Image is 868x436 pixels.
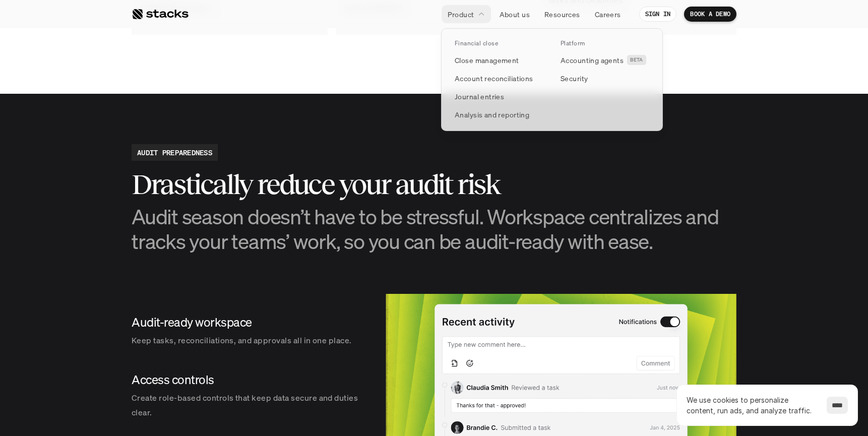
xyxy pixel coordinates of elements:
p: Careers [595,9,621,20]
p: Keep tasks, reconciliations, and approvals all in one place. [132,333,365,348]
a: Journal entries [449,87,549,105]
p: Resources [544,9,580,20]
a: Accounting agentsBETA [554,51,655,69]
a: BOOK A DEMO [684,7,736,22]
a: About us [493,5,536,23]
p: Accounting agents [561,55,624,66]
h4: Access controls [132,371,365,389]
a: Careers [589,5,627,23]
p: Journal entries [455,91,504,102]
a: Analysis and reporting [449,105,549,123]
p: Product [448,9,474,20]
p: We use cookies to personalize content, run ads, and analyze traffic. [687,395,817,416]
p: Account reconciliations [455,73,533,84]
a: Close management [449,51,549,69]
p: Create role-based controls that keep data secure and duties clear. [132,391,365,420]
p: BOOK A DEMO [690,11,730,18]
h4: Audit-ready workspace [132,314,365,331]
h2: BETA [630,57,643,63]
a: Security [554,69,655,87]
p: About us [500,9,530,20]
p: Security [561,73,588,84]
p: Platform [561,40,585,47]
p: SIGN IN [645,11,671,18]
p: Close management [455,55,519,66]
h3: Audit season doesn’t have to be stressful. Workspace centralizes and tracks your teams’ work, so ... [132,204,736,254]
h2: Drastically reduce your audit risk [132,169,736,200]
a: Privacy Policy [119,192,163,199]
a: SIGN IN [639,7,677,22]
h2: AUDIT PREPAREDNESS [137,147,212,158]
p: Financial close [455,40,498,47]
a: Account reconciliations [449,69,549,87]
p: Analysis and reporting [455,109,529,120]
a: Resources [538,5,586,23]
